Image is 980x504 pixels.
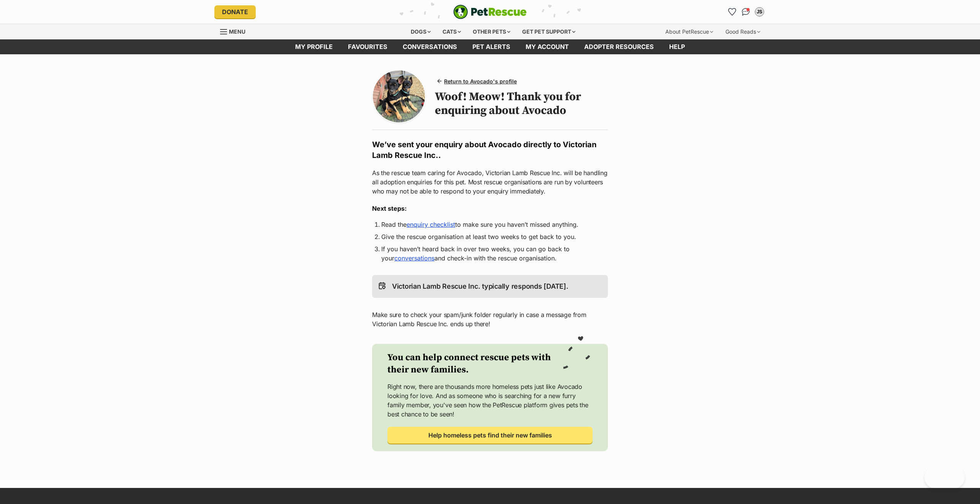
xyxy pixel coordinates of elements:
[394,254,434,262] a: conversations
[405,24,436,39] div: Dogs
[387,427,593,444] a: Help homeless pets find their new families
[465,39,518,54] a: Pet alerts
[340,39,395,54] a: Favourites
[740,6,752,18] a: Conversations
[435,76,520,87] a: Return to Avocado's profile
[395,39,465,54] a: conversations
[517,24,581,39] div: Get pet support
[387,382,593,419] p: Right now, there are thousands more homeless pets just like Avocado looking for love. And as some...
[467,24,516,39] div: Other pets
[660,24,719,39] div: About PetRescue
[387,351,562,376] h2: You can help connect rescue pets with their new families.
[381,232,599,241] li: Give the rescue organisation at least two weeks to get back to you.
[924,466,965,489] iframe: Help Scout Beacon - Open
[372,204,608,213] h3: Next steps:
[661,39,693,54] a: Help
[381,220,599,229] li: Read the to make sure you haven’t missed anything.
[407,221,455,228] a: enquiry checklist
[229,28,245,35] span: Menu
[444,77,517,85] span: Return to Avocado's profile
[753,6,766,18] button: My account
[372,168,608,196] p: As the rescue team caring for Avocado, Victorian Lamb Rescue Inc. will be handling all adoption e...
[726,6,766,18] ul: Account quick links
[453,5,527,19] a: PetRescue
[756,8,763,16] div: JS
[428,431,552,440] span: Help homeless pets find their new families
[726,6,738,18] a: Favourites
[287,39,340,54] a: My profile
[742,8,750,16] img: chat-41dd97257d64d25036548639549fe6c8038ab92f7586957e7f3b1b290dea8141.svg
[372,139,608,161] h2: We’ve sent your enquiry about Avocado directly to Victorian Lamb Rescue Inc..
[392,281,568,292] p: Victorian Lamb Rescue Inc. typically responds [DATE].
[435,90,608,117] h1: Woof! Meow! Thank you for enquiring about Avocado
[518,39,577,54] a: My account
[577,39,661,54] a: Adopter resources
[214,5,256,18] a: Donate
[437,24,466,39] div: Cats
[453,5,527,19] img: logo-e224e6f780fb5917bec1dbf3a21bbac754714ae5b6737aabdf751b685950b380.svg
[373,70,425,122] img: Photo of Avocado
[220,24,251,38] a: Menu
[720,24,766,39] div: Good Reads
[381,244,599,263] li: If you haven’t heard back in over two weeks, you can go back to your and check-in with the rescue...
[372,310,608,328] p: Make sure to check your spam/junk folder regularly in case a message from Victorian Lamb Rescue I...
